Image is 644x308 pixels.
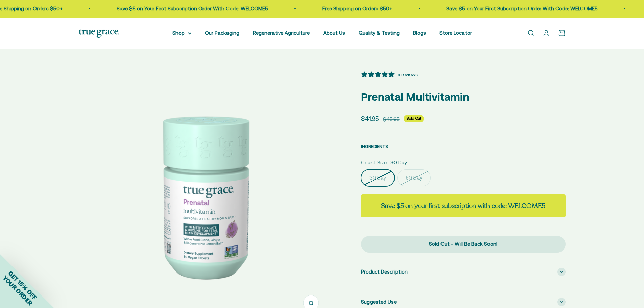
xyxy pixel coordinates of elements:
summary: Product Description [361,261,566,283]
sold-out-badge: Sold Out [404,115,424,122]
p: Save $5 on Your First Subscription Order With Code: WELCOME5 [164,5,316,13]
div: Sold Out - Will Be Back Soon! [375,240,552,248]
span: YOUR ORDER [1,274,34,307]
button: Sold Out - Will Be Back Soon! [361,236,566,253]
span: INGREDIENTS [361,144,388,149]
summary: Shop [172,29,191,37]
a: Store Locator [439,30,472,36]
strong: Save $5 on your first subscription with code: WELCOME5 [381,201,545,210]
sale-price: $41.95 [361,114,379,124]
compare-at-price: $45.95 [383,115,400,123]
p: Prenatal Multivitamin [361,88,566,105]
button: INGREDIENTS [361,142,388,150]
legend: Count Size: [361,159,388,167]
div: 5 reviews [398,71,418,78]
a: Quality & Testing [359,30,400,36]
a: About Us [323,30,345,36]
a: Our Packaging [205,30,239,36]
a: Blogs [413,30,426,36]
span: 30 Day [390,159,407,167]
a: Regenerative Agriculture [253,30,310,36]
span: Product Description [361,268,408,276]
a: Free Shipping on Orders $50+ [370,6,440,11]
span: GET 15% OFF [7,269,38,301]
a: Free Shipping on Orders $50+ [40,6,110,11]
span: Suggested Use [361,298,397,306]
button: 5 stars, 5 ratings [361,71,418,78]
